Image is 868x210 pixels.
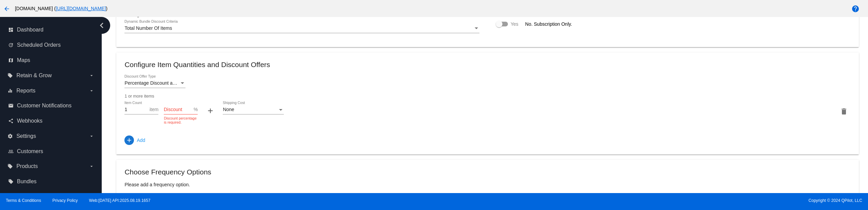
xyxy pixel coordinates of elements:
[124,61,850,69] h2: Configure Item Quantities and Discount Offers
[8,24,94,35] a: dashboard Dashboard
[8,58,14,63] i: map
[7,164,13,169] i: local_offer
[8,103,14,108] i: email
[137,134,145,146] span: Add
[8,149,14,154] i: people_outline
[89,198,151,203] a: Web:[DATE] API:2025.08.19.1657
[53,198,78,203] a: Privacy Policy
[7,133,13,139] i: settings
[15,6,107,11] span: [DOMAIN_NAME] ( )
[840,107,848,115] mat-icon: delete
[8,146,94,157] a: people_outline Customers
[16,163,38,169] span: Products
[89,88,94,93] i: arrow_drop_down
[17,42,61,48] span: Scheduled Orders
[124,80,209,86] span: Percentage Discount and Free Shipping
[440,198,862,203] span: Copyright © 2024 QPilot, LLC
[16,133,36,139] span: Settings
[96,20,107,31] i: chevron_left
[124,182,850,187] div: Please add a frequency option.
[208,105,213,116] span: +
[150,107,158,112] span: item
[3,5,11,13] mat-icon: arrow_back
[124,107,150,112] input: Item Count
[126,137,133,144] mat-icon: add
[8,40,94,50] a: update Scheduled Orders
[8,55,94,66] a: map Maps
[17,27,43,33] span: Dashboard
[8,27,14,33] i: dashboard
[124,81,185,86] mat-select: Discount Offer Type
[17,178,37,185] span: Bundles
[223,107,284,112] mat-select: Shipping Cost
[17,57,30,63] span: Maps
[851,5,860,13] mat-icon: help
[17,103,72,109] span: Customer Notifications
[8,179,14,184] i: local_offer
[89,73,94,78] i: arrow_drop_down
[56,6,106,11] a: [URL][DOMAIN_NAME]
[8,118,14,124] i: share
[511,21,518,27] span: Yes
[124,134,154,146] button: Add
[8,115,94,126] a: share Webhooks
[164,107,194,112] input: Discount
[16,72,52,79] span: Retain & Grow
[17,148,43,154] span: Customers
[525,21,572,27] span: No. Subscription Only.
[7,88,13,93] i: equalizer
[124,94,850,99] div: 1 or more items
[6,198,41,203] a: Terms & Conditions
[16,88,35,94] span: Reports
[8,42,14,48] i: update
[8,176,94,187] a: local_offer Bundles
[8,100,94,111] a: email Customer Notifications
[124,25,172,31] span: Total Number Of Items
[223,107,234,112] span: None
[164,117,198,125] mat-error: Discount percentage is required.
[124,168,850,176] h2: Choose Frequency Options
[17,118,42,124] span: Webhooks
[7,73,13,78] i: local_offer
[89,164,94,169] i: arrow_drop_down
[89,133,94,139] i: arrow_drop_down
[194,107,198,112] span: %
